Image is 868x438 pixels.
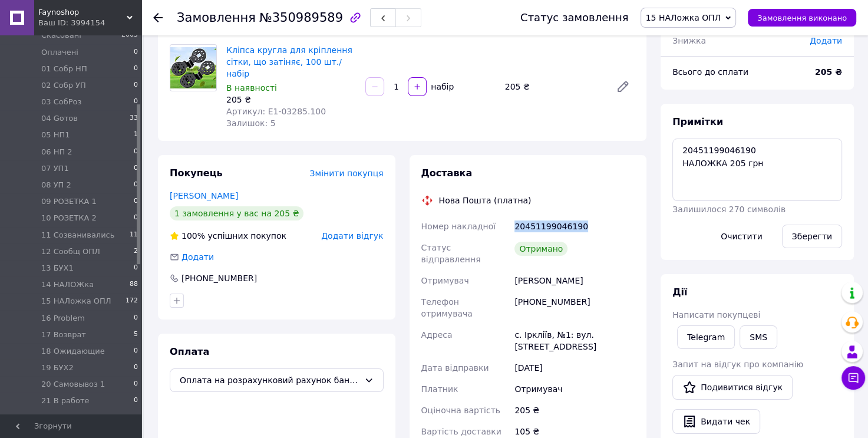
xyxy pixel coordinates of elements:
[134,346,138,357] span: 0
[134,196,138,207] span: 0
[130,279,138,290] span: 88
[170,206,303,220] div: 1 замовлення у вас на 205 ₴
[126,296,138,307] span: 172
[134,313,138,324] span: 0
[428,81,455,93] div: набір
[259,11,343,25] span: №350989589
[421,297,473,318] span: Телефон отримувача
[130,230,138,241] span: 11
[41,147,72,157] span: 06 НП 2
[41,97,81,107] span: 03 СобРоз
[41,246,100,257] span: 12 Сообщ ОПЛ
[512,216,637,237] div: 20451199046190
[421,406,500,415] span: Оціночна вартість
[672,375,793,400] a: Подивитися відгук
[512,291,637,324] div: [PHONE_NUMBER]
[711,225,773,248] button: Очистити
[436,195,534,206] div: Нова Пошта (платна)
[672,36,706,45] span: Знижка
[134,413,138,423] span: 0
[170,47,216,88] img: Кліпса кругла для кріплення сітки, що затіняє, 100 шт./набір
[782,225,842,248] button: Зберегти
[134,147,138,157] span: 0
[672,67,748,77] span: Всього до сплати
[421,330,453,340] span: Адреса
[421,243,481,264] span: Статус відправлення
[41,163,69,174] span: 07 УП1
[740,325,777,349] button: SMS
[41,413,60,423] span: бух3
[748,9,856,27] button: Замовлення виконано
[421,222,496,231] span: Номер накладної
[130,113,138,124] span: 33
[512,270,637,291] div: [PERSON_NAME]
[321,231,383,241] span: Додати відгук
[677,325,735,349] a: Telegram
[500,78,606,95] div: 205 ₴
[672,205,786,214] span: Залишилося 270 символів
[41,130,70,140] span: 05 НП1
[512,378,637,400] div: Отримувач
[170,230,286,242] div: успішних покупок
[134,396,138,406] span: 0
[41,47,78,58] span: Оплачені
[170,346,209,357] span: Оплата
[41,80,86,91] span: 02 Собр УП
[226,45,352,78] a: Кліпса кругла для кріплення сітки, що затіняє, 100 шт./набір
[421,384,458,394] span: Платник
[170,191,238,200] a: [PERSON_NAME]
[134,163,138,174] span: 0
[134,180,138,190] span: 0
[41,313,85,324] span: 16 Problem
[226,94,356,106] div: 205 ₴
[134,379,138,390] span: 0
[41,396,90,406] span: 21 В работе
[421,363,489,373] span: Дата відправки
[134,97,138,107] span: 0
[153,12,163,24] div: Повернутися назад
[757,14,847,22] span: Замовлення виконано
[514,242,567,256] div: Отримано
[672,116,723,127] span: Примітки
[672,310,760,320] span: Написати покупцеві
[38,7,127,18] span: Faynoshop
[41,196,97,207] span: 09 РОЗЕТКА 1
[672,139,842,201] textarea: 20451199046190 НАЛОЖКА 205 грн
[41,230,114,241] span: 11 Созванивались
[512,400,637,421] div: 205 ₴
[421,167,473,179] span: Доставка
[421,427,501,436] span: Вартість доставки
[134,213,138,223] span: 0
[41,180,71,190] span: 08 УП 2
[41,113,78,124] span: 04 Gотов
[226,107,326,116] span: Артикул: E1-03285.100
[134,246,138,257] span: 2
[38,18,141,28] div: Ваш ID: 3994154
[181,252,214,262] span: Додати
[180,272,258,284] div: [PHONE_NUMBER]
[41,64,87,74] span: 01 Собр НП
[672,286,687,298] span: Дії
[134,130,138,140] span: 1
[672,360,803,369] span: Запит на відгук про компанію
[134,263,138,274] span: 0
[134,80,138,91] span: 0
[41,263,74,274] span: 13 БУХ1
[520,12,629,24] div: Статус замовлення
[810,36,842,45] span: Додати
[41,30,81,41] span: Скасовані
[611,75,635,98] a: Редагувати
[41,213,97,223] span: 10 РОЗЕТКА 2
[41,346,105,357] span: 18 Ожидающие
[41,363,74,373] span: 19 БУХ2
[512,324,637,357] div: с. Іркліїв, №1: вул. [STREET_ADDRESS]
[180,374,359,387] span: Оплата на розрахунковий рахунок банку по IBAN р.р. [FINANCIAL_ID]
[421,276,469,285] span: Отримувач
[134,363,138,373] span: 0
[41,279,94,290] span: 14 НАЛОЖка
[310,169,384,178] span: Змінити покупця
[41,379,105,390] span: 20 Самовывоз 1
[177,11,256,25] span: Замовлення
[134,47,138,58] span: 0
[226,118,276,128] span: Залишок: 5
